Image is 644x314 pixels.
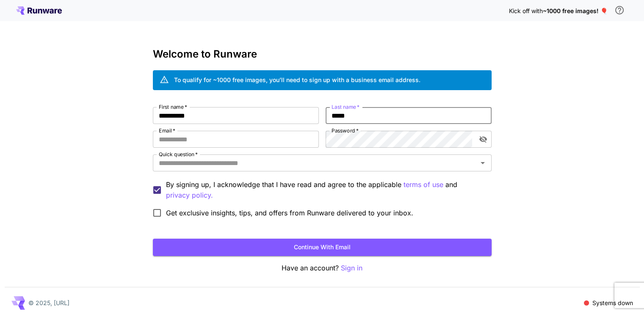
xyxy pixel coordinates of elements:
[341,263,362,273] button: Sign in
[174,75,420,84] div: To qualify for ~1000 free images, you’ll need to sign up with a business email address.
[404,179,443,190] p: terms of use
[159,103,187,110] label: First name
[28,298,69,307] p: © 2025, [URL]
[166,179,485,201] p: By signing up, I acknowledge that I have read and agree to the applicable and
[509,7,543,14] span: Kick off with
[166,208,413,218] span: Get exclusive insights, tips, and offers from Runware delivered to your inbox.
[159,151,198,158] label: Quick question
[166,190,213,201] p: privacy policy.
[332,103,359,110] label: Last name
[159,127,175,134] label: Email
[475,132,491,147] button: toggle password visibility
[153,239,492,256] button: Continue with email
[543,7,608,14] span: ~1000 free images! 🎈
[592,298,633,307] p: Systems down
[404,179,443,190] button: By signing up, I acknowledge that I have read and agree to the applicable and privacy policy.
[332,127,359,134] label: Password
[153,48,492,60] h3: Welcome to Runware
[153,263,492,273] p: Have an account?
[477,157,489,169] button: Open
[166,190,213,201] button: By signing up, I acknowledge that I have read and agree to the applicable terms of use and
[611,2,628,19] button: In order to qualify for free credit, you need to sign up with a business email address and click ...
